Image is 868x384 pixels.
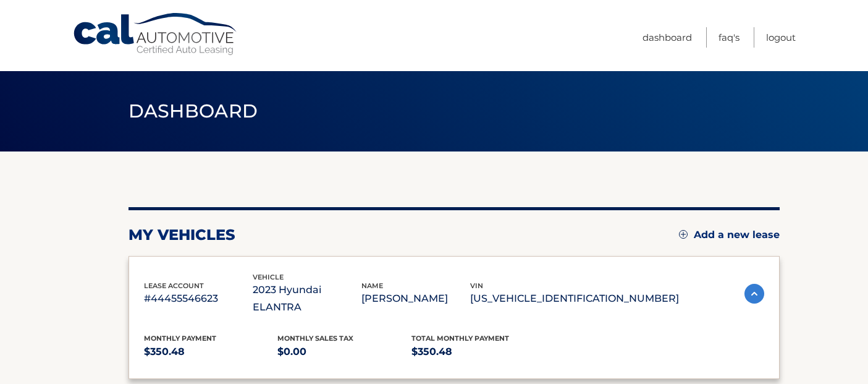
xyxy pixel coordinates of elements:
[361,281,383,290] span: name
[470,290,679,307] p: [US_VEHICLE_IDENTIFICATION_NUMBER]
[129,226,235,244] h2: my vehicles
[470,281,483,290] span: vin
[679,229,780,241] a: Add a new lease
[679,230,688,239] img: add.svg
[361,290,470,307] p: [PERSON_NAME]
[744,284,764,304] img: accordion-active.svg
[144,334,216,343] span: Monthly Payment
[144,281,204,290] span: lease account
[253,273,284,281] span: vehicle
[277,343,411,361] p: $0.00
[766,27,796,48] a: Logout
[411,343,546,361] p: $350.48
[129,100,258,122] span: Dashboard
[718,27,739,48] a: FAQ's
[277,334,353,343] span: Monthly sales Tax
[253,281,361,316] p: 2023 Hyundai ELANTRA
[144,343,278,361] p: $350.48
[643,27,692,48] a: Dashboard
[144,290,253,307] p: #44455546623
[411,334,509,343] span: Total Monthly Payment
[72,12,239,56] a: Cal Automotive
